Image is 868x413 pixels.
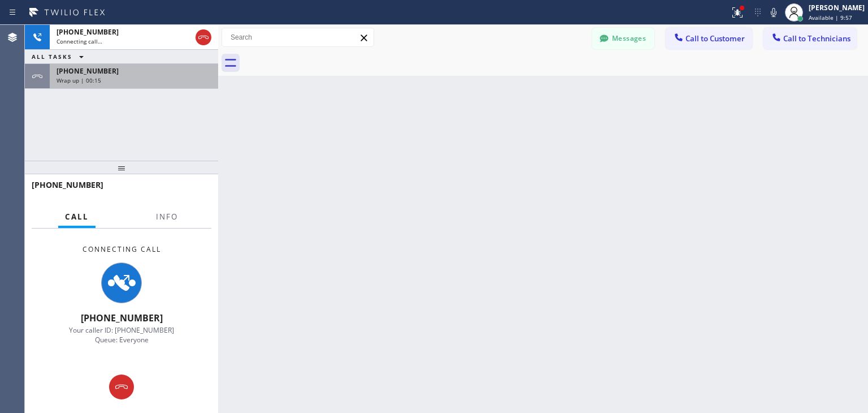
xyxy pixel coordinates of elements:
[32,179,103,190] span: [PHONE_NUMBER]
[156,212,178,222] span: Info
[83,244,161,254] span: Connecting Call
[81,312,163,324] span: [PHONE_NUMBER]
[109,375,134,399] button: Hang up
[57,76,101,84] span: Wrap up | 00:15
[809,3,865,12] div: [PERSON_NAME]
[57,66,119,76] span: [PHONE_NUMBER]
[57,27,119,37] span: [PHONE_NUMBER]
[25,50,95,63] button: ALL TASKS
[666,28,752,49] button: Call to Customer
[32,53,72,61] span: ALL TASKS
[58,206,96,228] button: Call
[763,28,857,49] button: Call to Technicians
[65,212,89,222] span: Call
[685,33,745,44] span: Call to Customer
[809,14,852,21] span: Available | 9:57
[57,37,102,45] span: Connecting call…
[69,325,174,345] span: Your caller ID: [PHONE_NUMBER] Queue: Everyone
[149,206,185,228] button: Info
[222,28,374,46] input: Search
[766,5,782,20] button: Mute
[783,33,850,44] span: Call to Technicians
[196,29,211,45] button: Hang up
[592,28,654,49] button: Messages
